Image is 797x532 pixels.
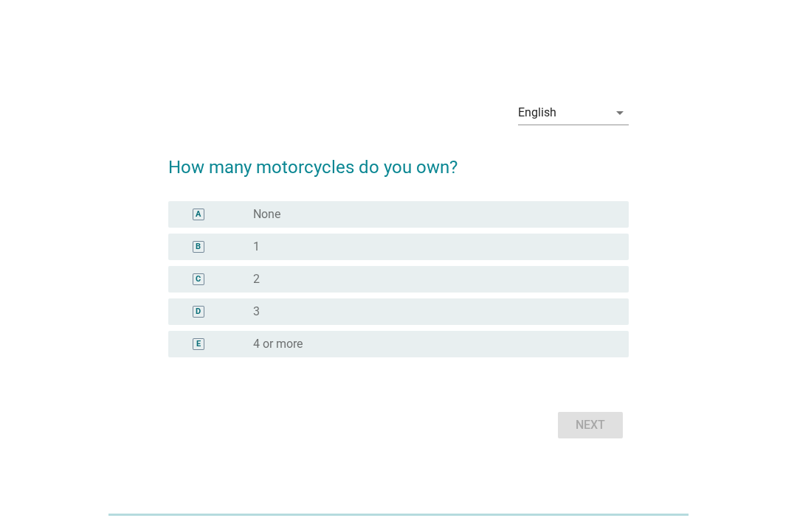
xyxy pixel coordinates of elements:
[253,337,303,351] label: 4 or more
[196,209,201,221] div: A
[518,106,556,119] div: English
[253,304,260,319] label: 3
[196,338,201,351] div: E
[196,273,201,286] div: C
[168,139,629,181] h2: How many motorcycles do you own?
[253,207,280,222] label: None
[253,272,260,287] label: 2
[196,306,201,318] div: D
[611,104,629,122] i: arrow_drop_down
[253,239,260,254] label: 1
[196,241,201,253] div: B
